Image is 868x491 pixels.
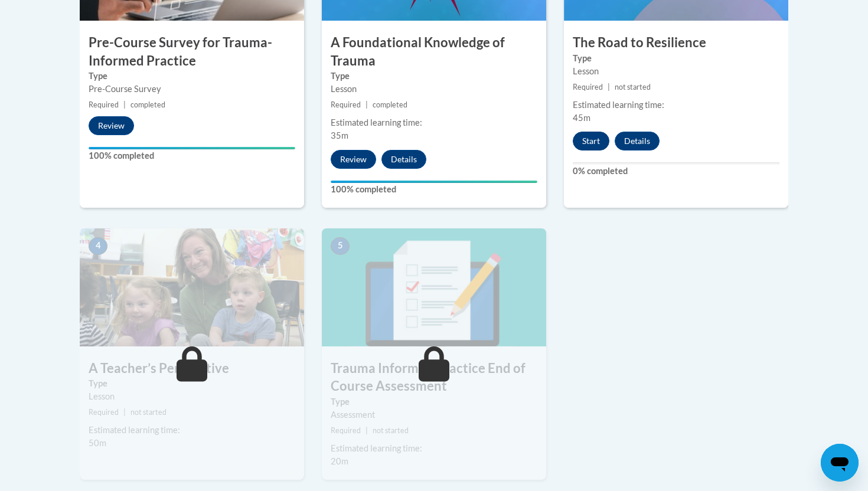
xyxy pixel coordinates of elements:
[821,444,859,482] iframe: Button to launch messaging window
[89,408,119,417] span: Required
[89,100,119,109] span: Required
[331,150,376,169] button: Review
[573,113,590,123] span: 45m
[331,456,348,466] span: 20m
[615,83,651,91] span: not started
[331,100,361,109] span: Required
[381,150,426,169] button: Details
[80,228,304,346] img: Course Image
[89,147,295,149] div: Your progress
[123,408,126,417] span: |
[89,438,106,448] span: 50m
[89,390,295,403] div: Lesson
[573,165,779,178] label: 0% completed
[564,34,788,52] h3: The Road to Resilience
[615,132,660,150] button: Details
[573,52,779,65] label: Type
[331,83,537,96] div: Lesson
[331,237,350,255] span: 5
[366,426,368,435] span: |
[573,132,609,150] button: Start
[89,116,134,135] button: Review
[130,100,165,109] span: completed
[322,228,546,346] img: Course Image
[573,83,603,91] span: Required
[123,100,126,109] span: |
[80,34,304,70] h3: Pre-Course Survey for Trauma-Informed Practice
[322,359,546,396] h3: Trauma Informed Practice End of Course Assessment
[331,408,537,421] div: Assessment
[130,408,167,417] span: not started
[89,237,107,255] span: 4
[331,426,361,435] span: Required
[331,70,537,83] label: Type
[89,149,295,162] label: 100% completed
[573,65,779,78] div: Lesson
[366,100,368,109] span: |
[373,426,409,435] span: not started
[573,99,779,112] div: Estimated learning time:
[331,130,348,140] span: 35m
[331,183,537,196] label: 100% completed
[331,395,537,408] label: Type
[89,70,295,83] label: Type
[331,181,537,183] div: Your progress
[331,116,537,129] div: Estimated learning time:
[89,83,295,96] div: Pre-Course Survey
[322,34,546,70] h3: A Foundational Knowledge of Trauma
[331,442,537,455] div: Estimated learning time:
[373,100,407,109] span: completed
[89,424,295,437] div: Estimated learning time:
[608,83,610,91] span: |
[80,359,304,378] h3: A Teacher’s Perspective
[89,377,295,390] label: Type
